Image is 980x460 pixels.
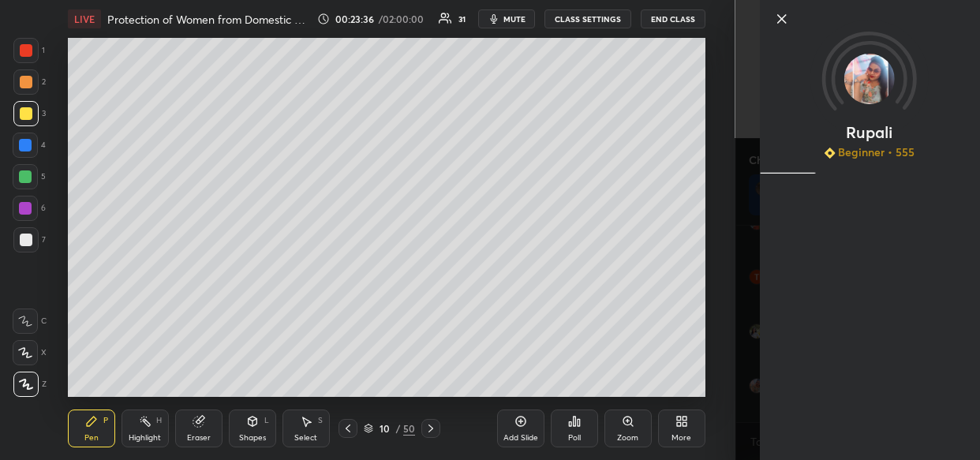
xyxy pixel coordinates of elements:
div: Pen [84,434,99,442]
p: Beginner • 555 [838,145,915,159]
div: Eraser [187,434,211,442]
img: 94bcd89bc7ca4e5a82e5345f6df80e34.jpg [844,54,895,104]
div: H [156,417,162,424]
div: 4 [13,133,46,158]
div: X [13,340,47,365]
h4: Protection of Women from Domestic Violence Act, 2005 [107,12,311,27]
div: Add Slide [503,434,538,442]
div: Select [294,434,317,442]
div: 5 [13,164,46,189]
div: S [318,417,323,424]
div: 7 [13,227,46,252]
div: Shapes [239,434,266,442]
span: mute [503,13,526,24]
div: More [671,434,691,442]
div: 1 [13,38,45,63]
div: L [264,417,269,424]
div: 50 [403,421,415,436]
div: P [103,417,108,424]
button: End Class [641,9,705,28]
div: Highlight [129,434,161,442]
div: 10 [376,424,392,433]
div: 31 [458,15,466,23]
img: Learner_Badge_beginner_1_8b307cf2a0.svg [824,148,835,159]
div: 2 [13,69,46,95]
button: mute [478,9,535,28]
div: C [13,309,47,334]
p: Rupali [846,126,892,139]
div: 6 [13,196,46,221]
div: Zoom [617,434,638,442]
div: / [395,424,400,433]
div: animation [759,160,979,177]
div: 3 [13,101,46,126]
button: CLASS SETTINGS [544,9,631,28]
div: LIVE [68,9,101,28]
div: Z [13,372,47,397]
div: Poll [568,434,581,442]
